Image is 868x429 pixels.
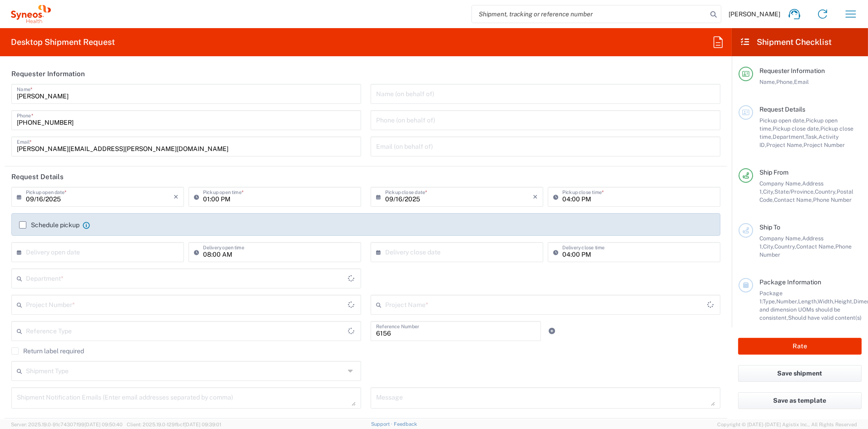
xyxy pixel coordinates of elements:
[11,69,85,78] h2: Requester Information
[776,78,794,85] span: Phone,
[774,243,796,250] span: Country,
[740,37,832,48] h2: Shipment Checklist
[546,325,558,337] a: Add Reference
[773,133,805,140] span: Department,
[774,196,813,203] span: Contact Name,
[763,243,774,250] span: City,
[127,422,221,427] span: Client: 2025.19.0-129fbcf
[763,188,774,195] span: City,
[174,190,179,204] i: ×
[84,422,123,427] span: [DATE] 09:50:40
[729,10,780,18] span: [PERSON_NAME]
[834,298,853,305] span: Height,
[776,298,798,305] span: Number,
[774,188,815,195] span: State/Province,
[788,314,862,321] span: Should have valid content(s)
[738,365,862,382] button: Save shipment
[759,117,806,124] span: Pickup open date,
[759,78,776,85] span: Name,
[794,78,809,85] span: Email
[805,133,818,140] span: Task,
[759,169,789,176] span: Ship From
[533,190,538,204] i: ×
[717,420,857,429] span: Copyright © [DATE]-[DATE] Agistix Inc., All Rights Reserved
[773,125,820,132] span: Pickup close date,
[759,180,802,187] span: Company Name,
[796,243,835,250] span: Contact Name,
[766,141,804,148] span: Project Name,
[763,298,776,305] span: Type,
[738,338,862,355] button: Rate
[472,5,707,23] input: Shipment, tracking or reference number
[19,221,79,229] label: Schedule pickup
[394,421,417,427] a: Feedback
[11,37,115,48] h2: Desktop Shipment Request
[11,422,123,427] span: Server: 2025.19.0-91c74307f99
[813,196,852,203] span: Phone Number
[184,422,221,427] span: [DATE] 09:39:01
[11,172,64,181] h2: Request Details
[759,235,802,242] span: Company Name,
[798,298,818,305] span: Length,
[371,421,394,427] a: Support
[815,188,837,195] span: Country,
[11,347,84,355] label: Return label required
[759,290,783,305] span: Package 1:
[759,278,821,286] span: Package Information
[759,224,780,231] span: Ship To
[759,67,825,74] span: Requester Information
[804,141,845,148] span: Project Number
[759,106,805,113] span: Request Details
[738,392,862,409] button: Save as template
[818,298,834,305] span: Width,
